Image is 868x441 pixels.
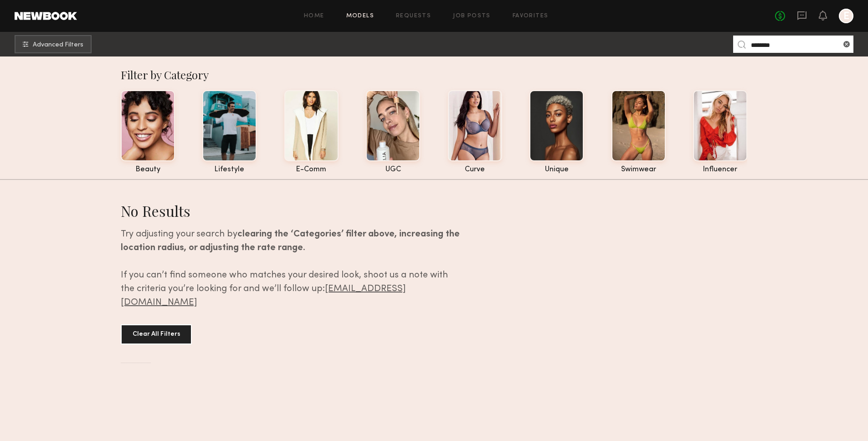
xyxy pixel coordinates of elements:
[15,35,92,53] button: Advanced Filters
[611,166,666,174] div: swimwear
[121,324,192,344] button: Clear All Filters
[346,13,374,19] a: Models
[304,13,324,19] a: Home
[513,13,549,19] a: Favorites
[366,166,420,174] div: UGC
[121,201,460,220] div: No Results
[202,166,257,174] div: lifestyle
[284,166,339,174] div: e-comm
[693,166,747,174] div: influencer
[33,42,83,48] span: Advanced Filters
[396,13,431,19] a: Requests
[121,228,460,310] div: Try adjusting your search by . If you can’t find someone who matches your desired look, shoot us ...
[121,230,460,252] b: clearing the ‘Categories’ filter above, increasing the location radius, or adjusting the rate range
[448,166,502,174] div: curve
[453,13,491,19] a: Job Posts
[121,67,747,82] div: Filter by Category
[121,166,175,174] div: beauty
[529,166,584,174] div: unique
[839,9,853,23] a: E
